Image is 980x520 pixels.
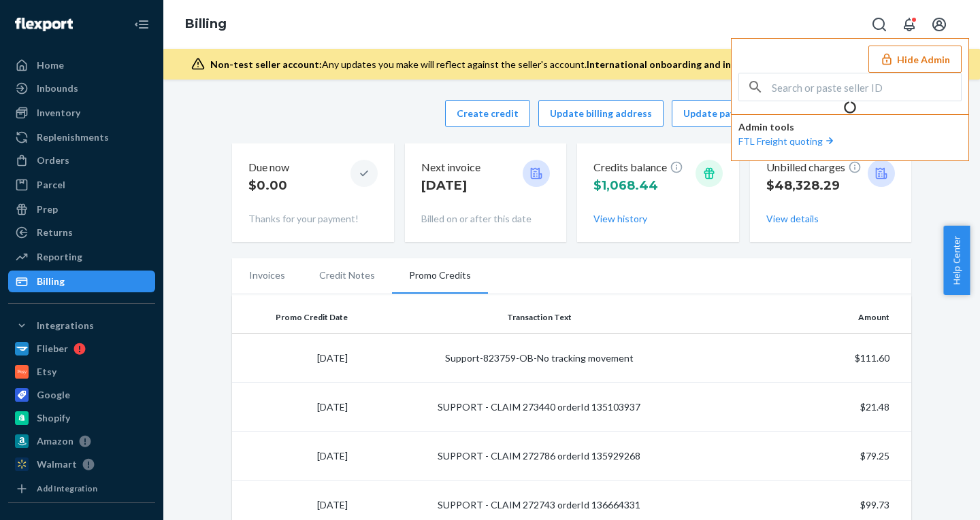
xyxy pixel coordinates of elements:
td: [DATE] [232,432,353,481]
div: Reporting [37,250,82,264]
div: Flieber [37,342,68,356]
li: Credit Notes [302,258,392,292]
div: Billing [37,275,65,288]
td: Support-823759-OB-No tracking movement [353,334,725,383]
p: Thanks for your payment! [248,212,378,226]
th: Transaction Text [353,301,725,334]
a: Billing [8,271,155,292]
p: [DATE] [421,177,480,194]
td: SUPPORT - CLAIM 273440 orderId 135103937 [353,383,725,432]
button: Close Navigation [128,11,155,38]
div: Parcel [37,178,65,192]
a: Shopify [8,407,155,429]
p: Admin tools [738,120,962,134]
td: $111.60 [725,334,911,383]
div: Inventory [37,106,80,120]
li: Promo Credits [392,258,488,294]
p: $0.00 [248,177,289,194]
a: Home [8,54,155,76]
td: $79.25 [725,432,911,481]
div: Inbounds [37,82,78,95]
a: Inbounds [8,77,155,99]
a: Google [8,384,155,406]
div: Any updates you make will reflect against the seller's account. [210,58,939,71]
ol: breadcrumbs [174,5,238,44]
div: Etsy [37,365,56,379]
a: Returns [8,222,155,243]
a: Orders [8,150,155,171]
span: Non-test seller account: [210,58,322,70]
div: Shopify [37,411,70,425]
p: Billed on or after this date [421,212,551,226]
button: Update payment method [672,100,808,127]
th: Promo Credit Date [232,301,353,334]
button: Open notifications [896,11,923,38]
a: Reporting [8,246,155,268]
button: View details [766,212,819,226]
td: [DATE] [232,383,353,432]
div: Walmart [37,457,77,471]
input: Search or paste seller ID [772,73,961,101]
p: Unbilled charges [766,160,862,175]
span: $1,068.44 [593,178,658,193]
th: Amount [725,301,911,334]
p: Credits balance [593,160,683,175]
div: Replenishments [37,131,109,144]
img: Flexport logo [15,18,73,31]
a: FTL Freight quoting [738,135,836,147]
div: Amazon [37,434,73,448]
a: Parcel [8,174,155,196]
div: Prep [37,203,58,216]
td: $21.48 [725,383,911,432]
button: Hide Admin [868,46,962,73]
a: Prep [8,198,155,220]
li: Invoices [232,258,302,292]
button: Open Search Box [866,11,893,38]
button: Integrations [8,315,155,336]
button: Update billing address [538,100,664,127]
button: Create credit [445,100,530,127]
a: Walmart [8,453,155,475]
div: Add Integration [37,483,97,494]
div: Integrations [37,319,94,332]
button: Help Center [943,226,970,295]
td: [DATE] [232,334,353,383]
button: View history [593,212,647,226]
button: Open account menu [926,11,953,38]
div: Returns [37,226,73,239]
a: Inventory [8,102,155,124]
p: $48,328.29 [766,177,862,194]
span: International onboarding and inbounding may not work during impersonation. [587,58,939,70]
a: Etsy [8,361,155,383]
div: Home [37,58,64,72]
a: Billing [185,16,227,31]
a: Amazon [8,430,155,452]
div: Orders [37,154,69,167]
div: Google [37,388,70,402]
a: Replenishments [8,126,155,148]
p: Due now [248,160,289,175]
a: Flieber [8,338,155,360]
td: SUPPORT - CLAIM 272786 orderId 135929268 [353,432,725,481]
a: Add Integration [8,481,155,497]
p: Next invoice [421,160,480,175]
